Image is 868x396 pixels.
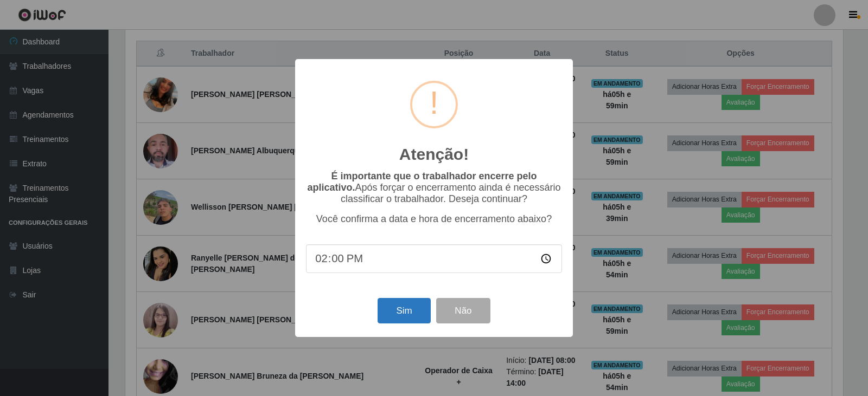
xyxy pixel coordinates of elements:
[307,171,537,193] b: É importante que o trabalhador encerre pelo aplicativo.
[378,298,430,323] button: Sim
[306,171,562,205] p: Após forçar o encerramento ainda é necessário classificar o trabalhador. Deseja continuar?
[399,145,469,164] h2: Atenção!
[436,298,490,323] button: Não
[306,213,562,225] p: Você confirma a data e hora de encerramento abaixo?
